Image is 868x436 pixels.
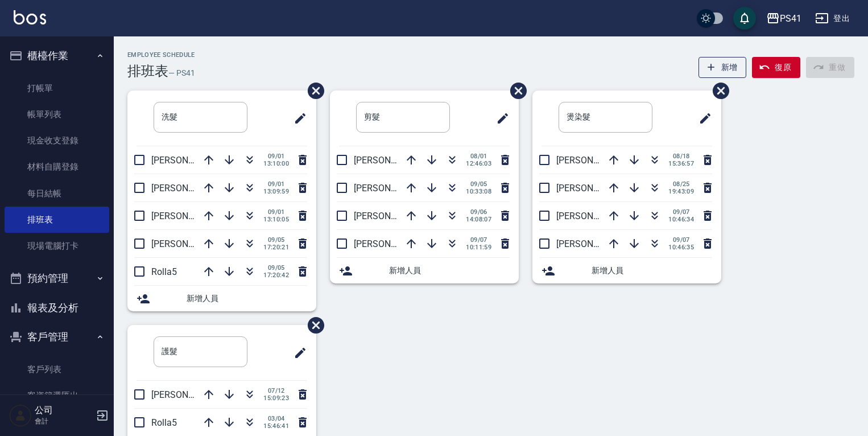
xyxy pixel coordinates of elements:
[5,41,109,71] button: 櫃檯作業
[187,293,307,305] span: 新增人員
[466,160,491,167] span: 12:46:03
[668,244,694,251] span: 10:46:35
[5,293,109,323] button: 報表及分析
[354,155,427,166] span: [PERSON_NAME]2
[263,422,289,430] span: 15:46:41
[35,416,93,426] p: 會計
[263,153,289,160] span: 09/01
[668,188,694,195] span: 19:43:09
[466,216,491,223] span: 14:08:07
[330,258,519,283] div: 新增人員
[263,180,289,188] span: 09/01
[556,155,630,166] span: [PERSON_NAME]9
[556,211,630,221] span: [PERSON_NAME]2
[466,208,491,216] span: 09/06
[466,188,491,195] span: 10:33:08
[287,105,307,132] span: 修改班表的標題
[556,238,635,249] span: [PERSON_NAME]15
[127,286,316,311] div: 新增人員
[733,7,756,30] button: save
[780,11,801,26] div: PS41
[668,208,694,216] span: 09/07
[5,127,109,154] a: 現金收支登錄
[151,417,177,428] span: Rolla5
[263,216,289,223] span: 13:10:05
[668,180,694,188] span: 08/25
[354,238,427,249] span: [PERSON_NAME]1
[668,216,694,223] span: 10:46:34
[5,233,109,259] a: 現場電腦打卡
[263,394,289,402] span: 15:09:23
[389,265,510,277] span: 新增人員
[5,207,109,233] a: 排班表
[698,57,747,78] button: 新增
[151,183,230,194] span: [PERSON_NAME]15
[299,309,326,342] span: 刪除班表
[5,180,109,207] a: 每日結帳
[5,356,109,382] a: 客戶列表
[151,211,225,221] span: [PERSON_NAME]9
[502,74,528,108] span: 刪除班表
[5,101,109,127] a: 帳單列表
[299,74,326,108] span: 刪除班表
[263,236,289,244] span: 09/05
[559,102,652,133] input: 排版標題
[9,404,32,427] img: Person
[466,153,491,160] span: 08/01
[704,74,731,108] span: 刪除班表
[263,208,289,216] span: 09/01
[752,57,800,78] button: 復原
[263,272,289,279] span: 17:20:42
[354,183,432,194] span: [PERSON_NAME]15
[263,415,289,422] span: 03/04
[287,339,307,367] span: 修改班表的標題
[466,244,491,251] span: 10:11:59
[692,105,712,132] span: 修改班表的標題
[5,322,109,352] button: 客戶管理
[151,238,225,249] span: [PERSON_NAME]1
[5,75,109,101] a: 打帳單
[811,8,854,29] button: 登出
[466,180,491,188] span: 09/05
[154,336,247,367] input: 排版標題
[668,236,694,244] span: 09/07
[762,7,806,30] button: PS41
[668,160,694,167] span: 15:36:57
[127,63,168,79] h3: 排班表
[592,265,712,277] span: 新增人員
[151,389,225,400] span: [PERSON_NAME]9
[263,264,289,272] span: 09/05
[354,211,427,221] span: [PERSON_NAME]9
[532,258,721,283] div: 新增人員
[127,51,195,59] h2: Employee Schedule
[556,183,630,194] span: [PERSON_NAME]1
[466,236,491,244] span: 09/07
[489,105,510,132] span: 修改班表的標題
[154,102,247,133] input: 排版標題
[151,155,225,166] span: [PERSON_NAME]2
[14,10,46,24] img: Logo
[263,188,289,195] span: 13:09:59
[668,153,694,160] span: 08/18
[5,154,109,180] a: 材料自購登錄
[151,266,177,277] span: Rolla5
[168,67,195,79] h6: — PS41
[263,387,289,394] span: 07/12
[5,382,109,409] a: 客資篩選匯出
[356,102,450,133] input: 排版標題
[263,244,289,251] span: 17:20:21
[5,264,109,293] button: 預約管理
[35,405,93,416] h5: 公司
[263,160,289,167] span: 13:10:00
